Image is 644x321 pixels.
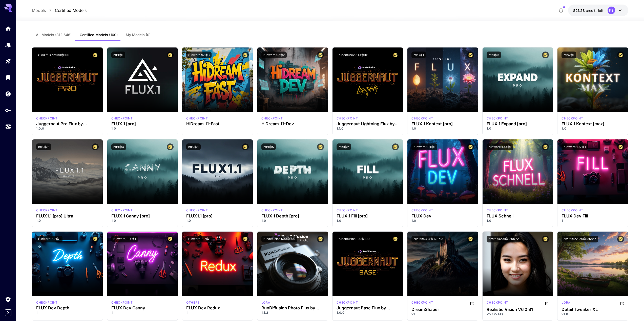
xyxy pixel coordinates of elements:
[562,208,583,213] div: FLUX.1 D
[562,214,624,218] h3: FLUX Dev Fill
[80,33,118,37] span: Certified Models (169)
[36,126,99,131] p: 1.0.0
[92,236,99,242] button: Certified Model – Vetted for best performance and includes a commercial license.
[111,52,125,58] button: bfl:1@1
[55,7,87,13] a: Certified Models
[5,25,11,32] div: Home
[411,214,474,218] h3: FLUX Dev
[261,214,324,218] h3: FLUX.1 Depth [pro]
[167,143,174,150] button: Certified Model – Vetted for best performance and includes a commercial license.
[36,306,99,310] div: FLUX Dev Depth
[608,7,615,14] div: KS
[411,307,474,312] h3: DreamShaper
[36,300,58,305] p: checkpoint
[411,52,426,58] button: bfl:3@1
[337,126,399,131] p: 1.1.0
[487,208,508,213] p: checkpoint
[337,214,399,218] h3: FLUX.1 Fill [pro]
[562,116,583,121] div: FLUX.1 Kontext [max]
[186,121,249,126] h3: HiDream-I1-Fast
[542,52,549,58] button: Certified Model – Vetted for best performance and includes a commercial license.
[111,214,174,218] div: FLUX.1 Canny [pro]
[411,312,474,316] p: v1
[111,306,174,310] div: FLUX Dev Canny
[111,116,133,121] p: checkpoint
[111,236,138,242] button: runware:104@1
[111,218,174,223] p: 1.0
[261,143,276,150] button: bfl:1@5
[186,52,212,58] button: runware:97@3
[186,306,249,310] h3: FLUX Dev Redux
[92,143,99,150] button: Certified Model – Vetted for best performance and includes a commercial license.
[111,116,133,121] div: fluxpro
[317,236,324,242] button: Certified Model – Vetted for best performance and includes a commercial license.
[36,143,51,150] button: bfl:2@2
[167,236,174,242] button: Certified Model – Vetted for best performance and includes a commercial license.
[487,116,508,121] p: checkpoint
[337,52,370,58] button: rundiffusion:110@101
[337,208,358,213] div: fluxpro
[487,116,508,121] div: fluxpro
[36,214,99,218] h3: FLUX1.1 [pro] Ultra
[337,116,358,121] p: checkpoint
[337,300,358,305] p: checkpoint
[186,116,208,121] div: HiDream Fast
[337,208,358,213] p: checkpoint
[411,121,474,126] h3: FLUX.1 Kontext [pro]
[36,121,99,126] h3: Juggernaut Pro Flux by RunDiffusion
[617,52,624,58] button: Certified Model – Vetted for best performance and includes a commercial license.
[261,208,283,213] p: checkpoint
[411,126,474,131] p: 1.0
[337,300,358,305] div: FLUX.1 D
[487,312,549,316] p: V5.1 (VAE)
[242,236,249,242] button: Certified Model – Vetted for best performance and includes a commercial license.
[261,306,324,310] h3: RunDiffusion Photo Flux by RunDiffusion
[487,307,549,312] h3: Realistic Vision V6.0 B1
[317,143,324,150] button: Certified Model – Vetted for best performance and includes a commercial license.
[467,52,474,58] button: Certified Model – Vetted for best performance and includes a commercial license.
[261,310,324,315] p: 1.1.2
[487,143,513,150] button: runware:100@1
[487,300,508,305] p: checkpoint
[562,300,570,306] div: SDXL 1.0
[411,208,433,213] div: FLUX.1 D
[411,300,433,306] div: SD 1.5
[542,143,549,150] button: Certified Model – Vetted for best performance and includes a commercial license.
[562,116,583,121] p: checkpoint
[487,126,549,131] p: 1.0
[573,8,586,13] span: $21.23
[392,143,399,150] button: Certified Model – Vetted for best performance and includes a commercial license.
[36,208,58,213] p: checkpoint
[111,121,174,126] div: FLUX.1 [pro]
[542,236,549,242] button: Certified Model – Vetted for best performance and includes a commercial license.
[562,312,624,316] p: v1.0
[92,52,99,58] button: Certified Model – Vetted for best performance and includes a commercial license.
[487,214,549,218] div: FLUX Schnell
[36,310,99,315] p: 1
[186,300,200,305] div: FLUX.1 D
[562,307,624,312] h3: Detail Tweaker XL
[562,208,583,213] p: checkpoint
[411,116,433,121] p: checkpoint
[337,306,399,310] h3: Juggernaut Base Flux by RunDiffusion
[261,208,283,213] div: fluxpro
[5,309,11,316] button: Expand sidebar
[562,126,624,131] p: 1.0
[411,208,433,213] p: checkpoint
[186,208,208,213] div: fluxpro
[568,5,628,16] button: $21.2337KS
[337,143,351,150] button: bfl:1@2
